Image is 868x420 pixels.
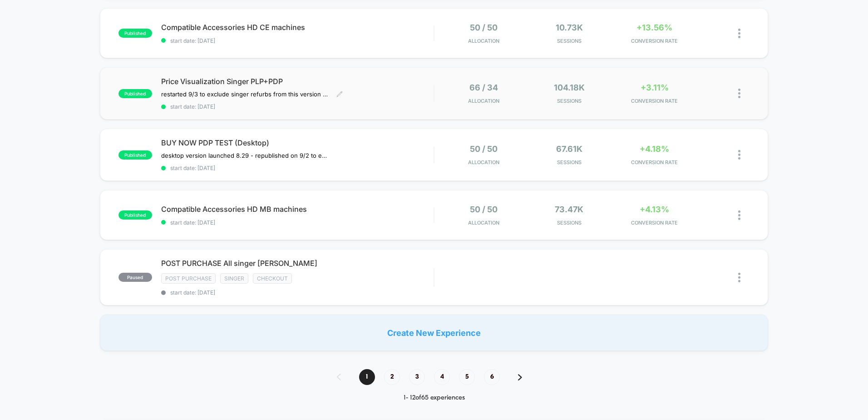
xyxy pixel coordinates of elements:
span: 5 [459,369,475,385]
img: close [738,150,740,160]
span: Price Visualization Singer PLP+PDP [161,77,434,86]
span: 10.73k [556,23,583,32]
div: 1 - 12 of 65 experiences [328,394,540,402]
span: published [118,89,152,98]
span: 3 [409,369,425,385]
span: 73.47k [555,205,583,214]
span: published [118,210,152,220]
img: close [738,29,740,38]
div: Create New Experience [100,315,768,351]
span: start date: [DATE] [161,289,434,296]
span: +3.11% [641,83,669,92]
span: CONVERSION RATE [614,38,695,44]
span: Post Purchase [161,273,216,284]
span: Sessions [529,159,610,165]
span: published [118,29,152,38]
span: Compatible Accessories HD MB machines [161,205,434,214]
span: CONVERSION RATE [614,98,695,104]
span: Compatible Accessories HD CE machines [161,23,434,32]
span: 50 / 50 [470,144,498,154]
span: Allocation [468,38,499,44]
span: checkout [253,273,292,284]
span: 66 / 34 [469,83,498,92]
span: 4 [434,369,450,385]
span: Allocation [468,220,499,226]
span: 6 [484,369,500,385]
span: 50 / 50 [470,205,498,214]
span: +13.56% [636,23,672,32]
span: 67.61k [556,144,582,154]
span: BUY NOW PDP TEST (Desktop) [161,138,434,147]
span: start date: [DATE] [161,103,434,110]
span: Sessions [529,220,610,226]
img: close [738,89,740,98]
span: 104.18k [554,83,585,92]
span: paused [118,273,152,282]
span: 2 [384,369,400,385]
span: start date: [DATE] [161,37,434,44]
span: published [118,150,152,160]
span: 50 / 50 [470,23,498,32]
span: Sessions [529,38,610,44]
img: close [738,273,740,282]
span: +4.18% [640,144,669,154]
span: Allocation [468,159,499,165]
span: start date: [DATE] [161,165,434,171]
img: close [738,210,740,220]
span: +4.13% [640,205,669,214]
span: Allocation [468,98,499,104]
span: Singer [220,273,248,284]
img: pagination forward [518,374,522,380]
span: 1 [359,369,375,385]
span: start date: [DATE] [161,219,434,226]
span: CONVERSION RATE [614,159,695,165]
span: Sessions [529,98,610,104]
span: restarted 9/3 to exclude singer refurbs from this version of the test [161,90,330,98]
span: POST PURCHASE All singer [PERSON_NAME] [161,259,434,268]
span: desktop version launched 8.29﻿ - republished on 9/2 to ensure OOS products dont show the buy now ... [161,152,330,159]
span: CONVERSION RATE [614,220,695,226]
